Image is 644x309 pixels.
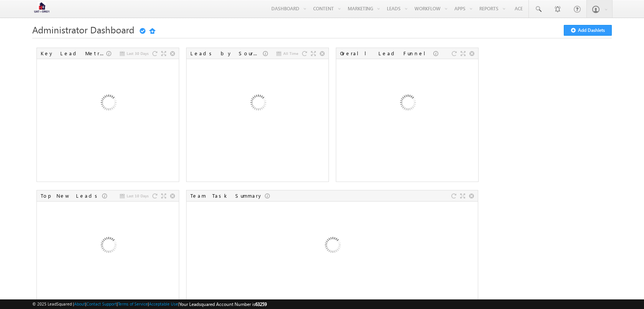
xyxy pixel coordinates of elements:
[67,63,149,145] img: Loading...
[179,301,267,307] span: Your Leadsquared Account Number is
[564,25,612,36] button: Add Dashlets
[366,63,449,145] img: Loading...
[32,23,134,36] span: Administrator Dashboard
[127,192,149,199] span: Last 10 Days
[216,63,299,145] img: Loading...
[74,301,85,306] a: About
[41,50,106,57] div: Key Lead Metrics
[149,301,178,306] a: Acceptable Use
[190,192,265,199] div: Team Task Summary
[32,301,267,308] span: © 2025 LeadSquared | | | | |
[283,50,298,57] span: All Time
[255,301,267,307] span: 63259
[32,2,51,15] img: Custom Logo
[190,50,263,57] div: Leads by Sources
[67,205,149,288] img: Loading...
[291,205,373,288] img: Loading...
[86,301,117,306] a: Contact Support
[340,50,433,57] div: Overall Lead Funnel
[41,192,102,199] div: Top New Leads
[118,301,148,306] a: Terms of Service
[127,50,149,57] span: Last 30 Days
